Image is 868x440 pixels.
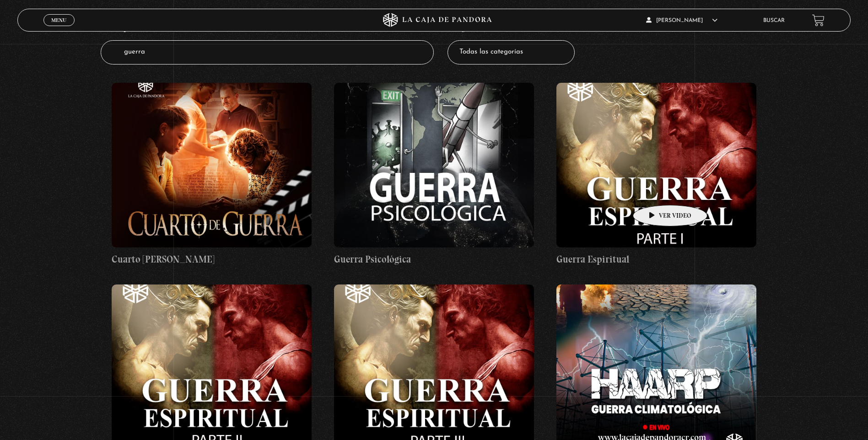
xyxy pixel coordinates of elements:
a: View your shopping cart [812,14,825,27]
span: Menu [51,17,66,23]
a: Guerra Espiritual [556,83,756,267]
h4: Cuarto [PERSON_NAME] [112,252,312,267]
h4: Guerra Psicológica [334,252,534,267]
h4: Guerra Espiritual [556,252,756,267]
span: [PERSON_NAME] [646,18,717,23]
a: Cuarto [PERSON_NAME] [112,83,312,267]
a: Buscar [763,18,785,23]
a: Guerra Psicológica [334,83,534,267]
span: Cerrar [49,25,70,32]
